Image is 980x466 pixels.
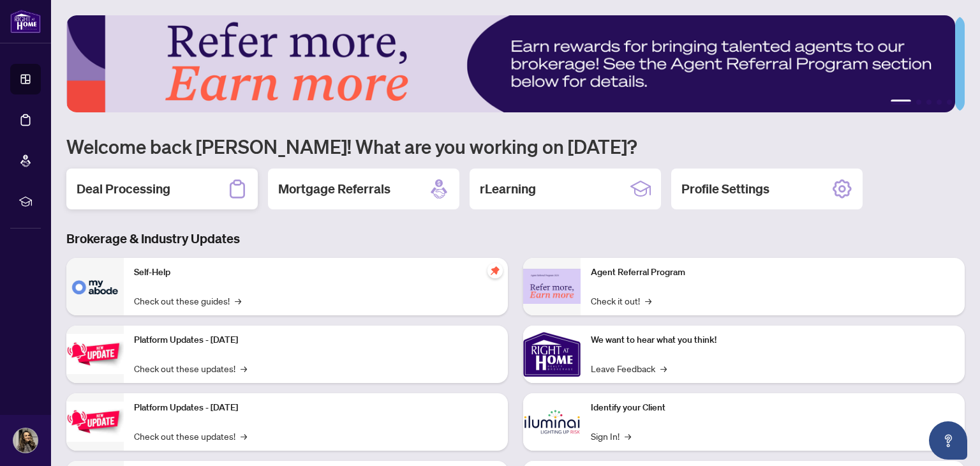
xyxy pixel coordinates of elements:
img: Self-Help [66,258,124,315]
img: Slide 0 [66,15,955,112]
img: Identify your Client [523,393,581,451]
span: → [625,429,631,443]
h3: Brokerage & Industry Updates [66,230,965,248]
button: 3 [926,100,932,105]
p: Platform Updates - [DATE] [134,401,498,415]
a: Check out these updates!→ [134,429,247,443]
img: Platform Updates - July 21, 2025 [66,334,124,374]
img: Agent Referral Program [523,269,581,304]
span: → [241,361,247,375]
span: → [645,294,651,308]
h2: Profile Settings [681,180,769,198]
img: Profile Icon [13,428,38,453]
button: 2 [916,100,921,105]
h2: Deal Processing [77,180,170,198]
a: Check out these updates!→ [134,361,247,375]
a: Check it out!→ [591,294,651,308]
span: → [241,429,247,443]
p: Platform Updates - [DATE] [134,333,498,347]
p: Agent Referral Program [591,266,954,280]
button: 5 [947,100,952,105]
span: pushpin [487,263,503,278]
h2: Mortgage Referrals [278,180,390,198]
p: We want to hear what you think! [591,333,954,347]
button: 4 [937,100,942,105]
span: → [660,361,667,375]
span: → [235,294,241,308]
p: Identify your Client [591,401,954,415]
img: logo [10,10,41,33]
a: Sign In!→ [591,429,631,443]
p: Self-Help [134,266,498,280]
img: Platform Updates - July 8, 2025 [66,402,124,442]
h1: Welcome back [PERSON_NAME]! What are you working on [DATE]? [66,134,965,158]
button: Open asap [929,421,967,460]
button: 1 [891,100,911,105]
img: We want to hear what you think! [523,326,581,383]
a: Leave Feedback→ [591,361,667,375]
h2: rLearning [480,180,536,198]
a: Check out these guides!→ [134,294,241,308]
